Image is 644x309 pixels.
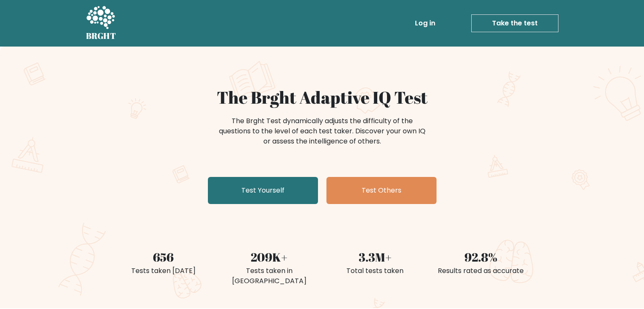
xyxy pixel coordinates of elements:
div: 3.3M+ [327,248,423,266]
h5: BRGHT [86,31,116,41]
a: Test Yourself [208,177,318,204]
a: Test Others [326,177,437,204]
a: Log in [412,15,439,32]
div: 656 [116,248,211,266]
div: 209K+ [221,248,317,266]
div: Total tests taken [327,266,423,276]
div: The Brght Test dynamically adjusts the difficulty of the questions to the level of each test take... [216,116,428,146]
div: Tests taken in [GEOGRAPHIC_DATA] [221,266,317,286]
div: 92.8% [433,248,529,266]
div: Tests taken [DATE] [116,266,211,276]
div: Results rated as accurate [433,266,529,276]
a: BRGHT [86,3,116,43]
a: Take the test [471,14,558,32]
h1: The Brght Adaptive IQ Test [116,87,529,108]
